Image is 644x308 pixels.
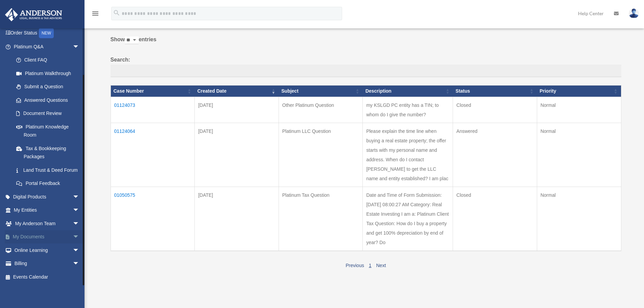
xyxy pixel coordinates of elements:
[453,86,537,97] th: Status: activate to sort column ascending
[9,93,83,107] a: Answered Questions
[279,123,363,187] td: Platinum LLC Question
[9,142,86,163] a: Tax & Bookkeeping Packages
[363,187,453,251] td: Date and Time of Form Submission: [DATE] 08:00:27 AM Category: Real Estate Investing I am a: Plat...
[9,107,86,120] a: Document Review
[113,9,120,17] i: search
[5,40,86,53] a: Platinum Q&Aarrow_drop_down
[453,187,537,251] td: Closed
[111,35,621,51] label: Show entries
[279,97,363,123] td: Other Platinum Question
[3,8,64,21] img: Anderson Advisors Platinum Portal
[363,86,453,97] th: Description: activate to sort column ascending
[195,187,279,251] td: [DATE]
[91,12,99,18] a: menu
[125,37,139,44] select: Showentries
[9,80,86,94] a: Submit a Question
[279,187,363,251] td: Platinum Tax Question
[369,263,372,268] a: 1
[537,187,621,251] td: Normal
[111,187,195,251] td: 01050575
[111,65,621,77] input: Search:
[537,123,621,187] td: Normal
[5,230,90,244] a: My Documentsarrow_drop_down
[345,263,364,268] a: Previous
[5,257,90,270] a: Billingarrow_drop_down
[9,120,86,142] a: Platinum Knowledge Room
[195,86,279,97] th: Created Date: activate to sort column ascending
[9,53,86,67] a: Client FAQ
[39,28,54,38] div: NEW
[453,97,537,123] td: Closed
[453,123,537,187] td: Answered
[537,97,621,123] td: Normal
[279,86,363,97] th: Subject: activate to sort column ascending
[111,86,195,97] th: Case Number: activate to sort column ascending
[537,86,621,97] th: Priority: activate to sort column ascending
[629,8,639,18] img: User Pic
[5,243,90,257] a: Online Learningarrow_drop_down
[73,243,86,257] span: arrow_drop_down
[9,163,86,177] a: Land Trust & Deed Forum
[73,257,86,271] span: arrow_drop_down
[5,204,90,217] a: My Entitiesarrow_drop_down
[73,190,86,204] span: arrow_drop_down
[376,263,386,268] a: Next
[111,97,195,123] td: 01124073
[73,217,86,231] span: arrow_drop_down
[111,123,195,187] td: 01124064
[5,217,90,230] a: My Anderson Teamarrow_drop_down
[73,230,86,244] span: arrow_drop_down
[91,9,99,18] i: menu
[73,40,86,54] span: arrow_drop_down
[363,123,453,187] td: Please explain the time line when buying a real estate property; the offer starts with my persona...
[195,97,279,123] td: [DATE]
[5,190,90,204] a: Digital Productsarrow_drop_down
[111,55,621,77] label: Search:
[5,270,90,284] a: Events Calendar
[195,123,279,187] td: [DATE]
[9,67,86,80] a: Platinum Walkthrough
[73,204,86,217] span: arrow_drop_down
[5,26,90,40] a: Order StatusNEW
[363,97,453,123] td: my KSLGD PC entity has a TIN; to whom do I give the number?
[9,177,86,190] a: Portal Feedback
